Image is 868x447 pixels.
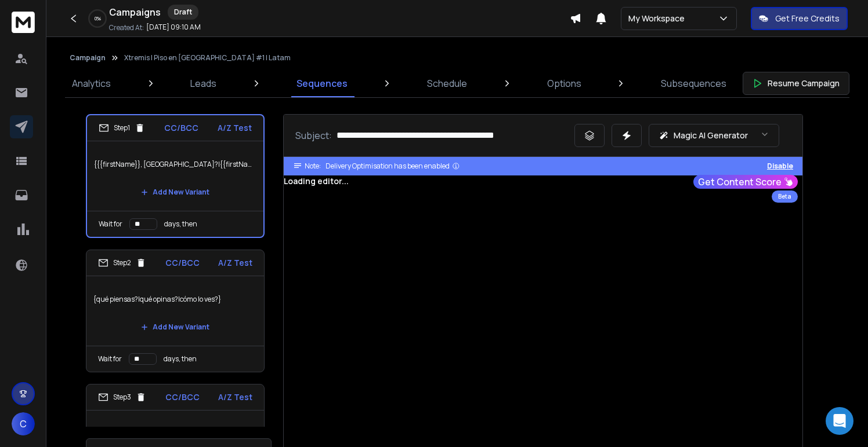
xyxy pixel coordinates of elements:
[218,257,252,269] p: A/Z Test
[164,219,197,229] p: days, then
[751,7,848,30] button: Get Free Credits
[190,76,216,90] p: Leads
[295,129,332,142] p: Subject:
[218,391,252,403] p: A/Z Test
[132,181,219,204] button: Add New Variant
[218,122,252,134] p: A/Z Test
[98,258,146,268] div: Step 2
[628,13,689,24] p: My Workspace
[661,76,726,90] p: Subsequences
[654,69,733,97] a: Subsequences
[98,392,146,402] div: Step 3
[743,72,849,95] button: Resume Campaign
[772,190,798,203] div: Beta
[284,175,802,187] div: Loading editor...
[93,283,257,316] p: {qué piensas?|qué opinas?|cómo lo ves?}
[693,175,798,189] button: Get Content Score
[775,13,840,24] p: Get Free Credits
[98,354,122,364] p: Wait for
[109,5,161,19] h1: Campaigns
[420,69,474,97] a: Schedule
[296,76,348,90] p: Sequences
[547,76,581,90] p: Options
[164,122,198,134] p: CC/BCC
[72,76,111,90] p: Analytics
[109,23,144,32] p: Created At:
[99,123,145,133] div: Step 1
[132,316,219,339] button: Add New Variant
[65,69,118,97] a: Analytics
[540,69,588,97] a: Options
[826,407,853,435] div: Open Intercom Messenger
[94,148,256,181] p: {{{firstName}}, [GEOGRAPHIC_DATA]?|{{firstName}} - [GEOGRAPHIC_DATA]}
[325,162,460,171] div: Delivery Optimisation has been enabled
[427,76,467,90] p: Schedule
[86,250,265,372] li: Step2CC/BCCA/Z Test{qué piensas?|qué opinas?|cómo lo ves?}Add New VariantWait fordays, then
[70,53,106,63] button: Campaign
[164,354,197,364] p: days, then
[95,15,101,22] p: 0 %
[674,130,748,141] p: Magic AI Generator
[99,219,122,229] p: Wait for
[12,412,35,435] button: C
[649,124,779,147] button: Magic AI Generator
[767,162,793,171] button: Disable
[86,114,265,238] li: Step1CC/BCCA/Z Test{{{firstName}}, [GEOGRAPHIC_DATA]?|{{firstName}} - [GEOGRAPHIC_DATA]}Add New V...
[305,162,321,171] span: Note:
[290,69,355,97] a: Sequences
[124,53,291,63] p: Xtremis | Piso en [GEOGRAPHIC_DATA] #1 | Latam
[165,257,200,269] p: CC/BCC
[183,69,223,97] a: Leads
[168,5,198,20] div: Draft
[165,391,200,403] p: CC/BCC
[146,23,201,32] p: [DATE] 09:10 AM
